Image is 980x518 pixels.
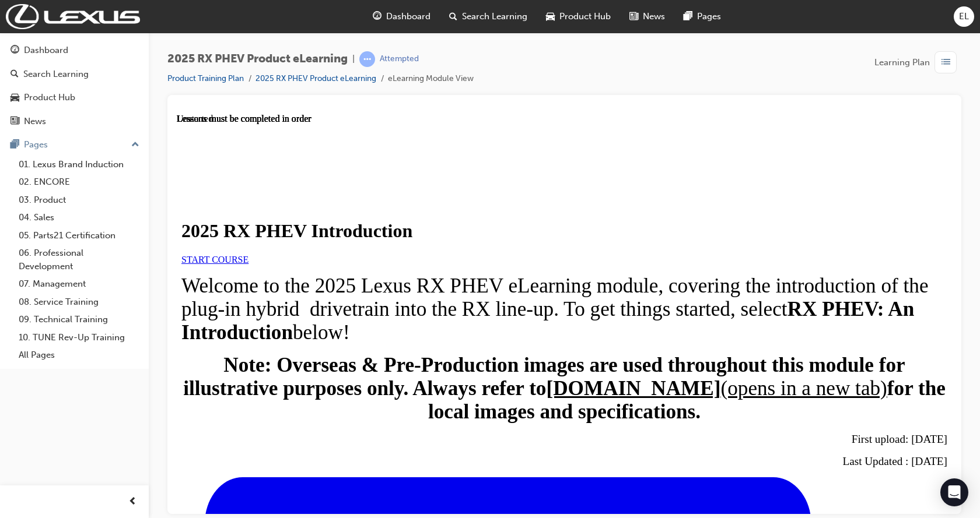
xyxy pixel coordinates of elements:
strong: for the local images and specifications. [251,263,769,309]
span: car-icon [546,9,555,24]
a: 02. ENCORE [14,173,144,191]
a: 03. Product [14,191,144,209]
div: Dashboard [24,44,68,57]
span: search-icon [449,9,457,24]
span: news-icon [10,117,19,127]
span: list-icon [942,55,950,70]
a: search-iconSearch Learning [440,5,537,29]
a: All Pages [14,346,144,364]
a: Product Hub [5,87,144,108]
a: News [5,111,144,132]
div: Pages [24,138,48,151]
span: 2025 RX PHEV Product eLearning [167,52,348,66]
div: Product Hub [24,91,75,104]
span: guage-icon [10,45,19,56]
img: Trak [6,4,140,29]
a: Search Learning [5,64,144,85]
li: eLearning Module View [388,72,474,86]
a: [DOMAIN_NAME](opens in a new tab) [369,263,710,286]
a: car-iconProduct Hub [537,5,620,29]
span: car-icon [10,93,19,103]
span: news-icon [629,9,638,24]
button: Pages [5,134,144,156]
div: News [24,115,46,128]
button: DashboardSearch LearningProduct HubNews [5,37,144,134]
a: pages-iconPages [674,5,730,29]
a: 05. Parts21 Certification [14,227,144,245]
a: 09. Technical Training [14,311,144,329]
span: pages-icon [684,9,692,24]
span: Pages [697,10,721,23]
span: prev-icon [128,495,137,509]
a: 04. Sales [14,209,144,227]
a: Product Training Plan [167,73,244,83]
div: Attempted [380,54,419,65]
span: learningRecordVerb_ATTEMPT-icon [359,51,375,67]
span: Learning Plan [874,56,930,69]
a: START COURSE [5,141,72,151]
button: EL [954,6,974,27]
span: (opens in a new tab) [544,263,710,286]
a: 10. TUNE Rev-Up Training [14,329,144,347]
a: news-iconNews [620,5,674,29]
strong: Note: Overseas & Pre-Production images are used throughout this module for illustrative purposes ... [6,240,728,286]
span: | [352,52,355,66]
button: Learning Plan [874,51,961,73]
span: First upload: [DATE] [675,319,771,332]
span: Dashboard [386,10,430,23]
strong: [DOMAIN_NAME] [369,263,544,286]
span: guage-icon [373,9,381,24]
a: 01. Lexus Brand Induction [14,156,144,174]
span: up-icon [131,138,139,153]
div: Search Learning [23,68,89,81]
a: 08. Service Training [14,293,144,311]
span: Welcome to the 2025 Lexus RX PHEV eLearning module, covering the introduction of the plug-in hybr... [5,161,752,230]
a: 2025 RX PHEV Product eLearning [256,73,376,83]
a: 06. Professional Development [14,244,144,275]
span: search-icon [10,69,19,80]
div: Open Intercom Messenger [940,478,968,506]
span: pages-icon [10,140,19,150]
span: Product Hub [559,10,611,23]
a: 07. Management [14,275,144,293]
strong: RX PHEV: An Introduction [5,184,737,230]
span: EL [959,10,969,23]
span: Search Learning [462,10,527,23]
span: News [643,10,665,23]
span: Last Updated : [DATE] [666,341,771,354]
a: guage-iconDashboard [363,5,440,29]
a: Dashboard [5,40,144,61]
h1: 2025 RX PHEV Introduction [5,107,771,128]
